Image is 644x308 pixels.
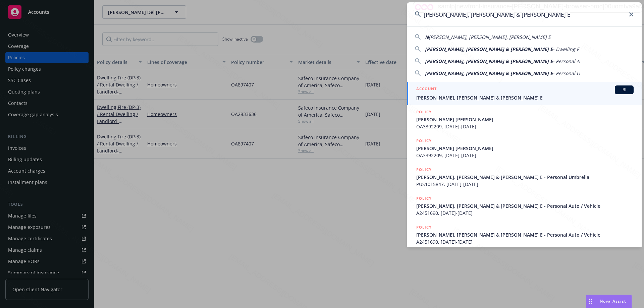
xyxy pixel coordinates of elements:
span: PUS1015847, [DATE]-[DATE] [416,181,634,188]
div: Drag to move [586,295,594,308]
span: [PERSON_NAME], [PERSON_NAME], [PERSON_NAME] E [429,34,551,40]
h5: ACCOUNT [416,85,437,94]
span: OA3392209, [DATE]-[DATE] [416,152,634,159]
span: - Personal U [553,70,580,76]
span: Nova Assist [600,298,626,304]
a: POLICY[PERSON_NAME] [PERSON_NAME]OA3392209, [DATE]-[DATE] [407,134,642,163]
span: OA3392209, [DATE]-[DATE] [416,123,634,130]
span: [PERSON_NAME], [PERSON_NAME] & [PERSON_NAME] E [425,58,553,64]
span: [PERSON_NAME], [PERSON_NAME] & [PERSON_NAME] E - Personal Umbrella [416,174,634,181]
input: Search... [407,2,642,26]
h5: POLICY [416,137,432,144]
a: POLICY[PERSON_NAME], [PERSON_NAME] & [PERSON_NAME] E - Personal UmbrellaPUS1015847, [DATE]-[DATE] [407,163,642,191]
a: POLICY[PERSON_NAME], [PERSON_NAME] & [PERSON_NAME] E - Personal Auto / VehicleA2451690, [DATE]-[D... [407,220,642,249]
a: POLICY[PERSON_NAME] [PERSON_NAME]OA3392209, [DATE]-[DATE] [407,105,642,134]
span: BI [618,87,631,93]
button: Nova Assist [586,295,632,308]
span: N [425,34,429,40]
span: A2451690, [DATE]-[DATE] [416,238,634,245]
span: - Personal A [553,58,580,64]
span: A2451690, [DATE]-[DATE] [416,209,634,217]
span: [PERSON_NAME], [PERSON_NAME] & [PERSON_NAME] E [425,46,553,52]
span: [PERSON_NAME], [PERSON_NAME] & [PERSON_NAME] E - Personal Auto / Vehicle [416,202,634,209]
span: - Dwelling F [553,46,579,52]
a: POLICY[PERSON_NAME], [PERSON_NAME] & [PERSON_NAME] E - Personal Auto / VehicleA2451690, [DATE]-[D... [407,191,642,220]
h5: POLICY [416,224,432,231]
span: [PERSON_NAME] [PERSON_NAME] [416,116,634,123]
h5: POLICY [416,195,432,202]
span: [PERSON_NAME], [PERSON_NAME] & [PERSON_NAME] E - Personal Auto / Vehicle [416,231,634,238]
span: [PERSON_NAME] [PERSON_NAME] [416,145,634,152]
h5: POLICY [416,109,432,115]
a: ACCOUNTBI[PERSON_NAME], [PERSON_NAME] & [PERSON_NAME] E [407,82,642,105]
span: [PERSON_NAME], [PERSON_NAME] & [PERSON_NAME] E [416,94,634,101]
span: [PERSON_NAME], [PERSON_NAME] & [PERSON_NAME] E [425,70,553,76]
h5: POLICY [416,166,432,173]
